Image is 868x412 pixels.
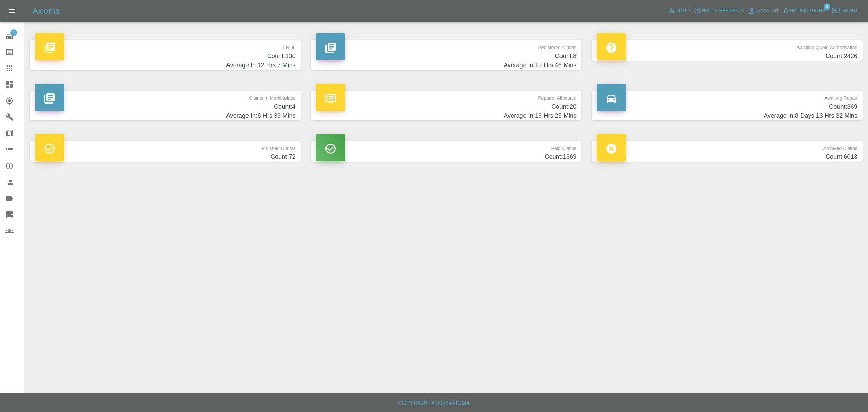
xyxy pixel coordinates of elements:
h4: Count: 4 [35,102,296,111]
span: Admin [676,7,691,15]
a: Finished ClaimsCount:72 [30,141,301,162]
a: Account [746,5,781,16]
p: Claims in Marketplace [35,91,296,102]
a: Admin [667,5,693,16]
p: Archived Claims [597,141,857,152]
a: Registered ClaimsCount:8Average In:19 Hrs 46 Mins [311,40,582,70]
p: Paid Claims [316,141,577,152]
p: FNOL [35,40,296,52]
h4: Count: 20 [316,102,577,111]
a: FNOLCount:130Average In:12 Hrs 7 Mins [30,40,301,70]
h4: Count: 1369 [316,152,577,162]
h4: Count: 6013 [597,152,857,162]
button: Logout [830,5,860,16]
button: Open drawer [4,3,20,19]
a: Claims in MarketplaceCount:4Average In:8 Hrs 39 Mins [30,91,301,121]
button: Notifications [781,5,827,16]
h4: Count: 869 [597,102,857,111]
h4: Count: 8 [316,52,577,61]
span: Logout [839,7,858,15]
h5: Axioma [33,5,60,16]
p: Awaiting Quote Authorisation [597,40,857,52]
a: Awaiting Quote AuthorisationCount:2426 [592,40,863,61]
span: Help & Feedback [702,7,744,15]
a: Paid ClaimsCount:1369 [311,141,582,162]
span: 4 [10,29,17,36]
h4: Count: 72 [35,152,296,162]
span: Account [756,7,779,15]
p: Awaiting Repair [597,91,857,102]
h4: Count: 2426 [597,52,857,61]
h4: Average In: 19 Hrs 46 Mins [316,61,577,70]
button: Help & Feedback [692,5,746,16]
span: Notifications [790,7,825,15]
p: Repairer Allocated [316,91,577,102]
a: Archived ClaimsCount:6013 [592,141,863,162]
h4: Count: 130 [35,52,296,61]
p: Finished Claims [35,141,296,152]
h4: Average In: 8 Hrs 39 Mins [35,111,296,120]
h6: Copyright © 2025 Axioma [5,398,863,408]
a: Awaiting RepairCount:869Average In:8 Days 13 Hrs 32 Mins [592,91,863,121]
p: Registered Claims [316,40,577,52]
h4: Average In: 19 Hrs 23 Mins [316,111,577,120]
h4: Average In: 12 Hrs 7 Mins [35,61,296,70]
span: 3 [824,3,830,10]
a: Repairer AllocatedCount:20Average In:19 Hrs 23 Mins [311,91,582,121]
h4: Average In: 8 Days 13 Hrs 32 Mins [597,111,857,120]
